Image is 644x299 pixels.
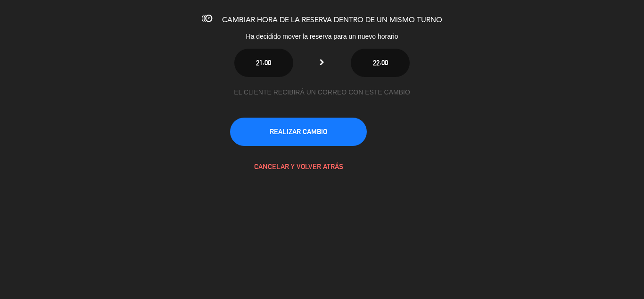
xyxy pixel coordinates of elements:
span: CAMBIAR HORA DE LA RESERVA DENTRO DE UN MISMO TURNO [222,17,442,24]
span: 22:00 [373,59,388,67]
button: 22:00 [351,49,410,77]
button: 21:00 [234,49,293,77]
div: Ha decidido mover la reserva para un nuevo horario [166,31,478,42]
button: CANCELAR Y VOLVER ATRÁS [230,153,367,181]
button: REALIZAR CAMBIO [230,118,367,146]
span: 21:00 [256,59,271,67]
div: EL CLIENTE RECIBIRÁ UN CORREO CON ESTE CAMBIO [230,87,414,98]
